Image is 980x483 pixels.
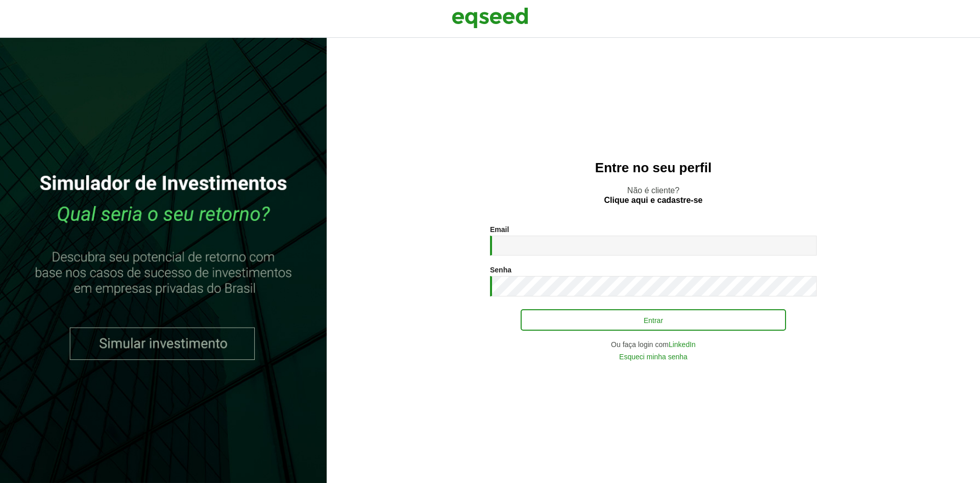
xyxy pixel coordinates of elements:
label: Email [490,226,509,233]
p: Não é cliente? [347,186,960,205]
a: LinkedIn [669,341,696,348]
h2: Entre no seu perfil [347,160,960,175]
label: Senha [490,266,511,273]
div: Ou faça login com [490,341,817,348]
a: Clique aqui e cadastre-se [604,196,703,204]
img: EqSeed Logo [452,5,528,31]
a: Esqueci minha senha [619,353,688,360]
button: Entrar [521,309,786,331]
